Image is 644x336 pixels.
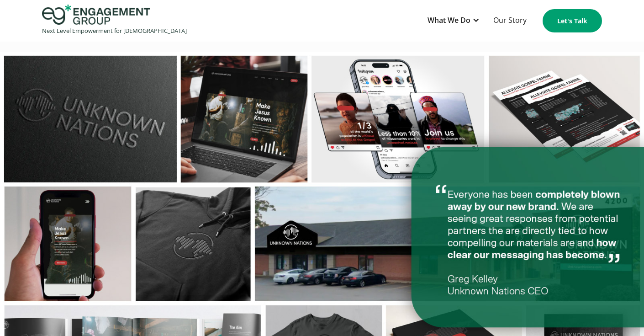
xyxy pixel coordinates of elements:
[543,9,602,32] a: Let's Talk
[42,5,150,25] img: Engagement Group Logo Icon
[428,14,470,27] div: What We Do
[196,75,248,85] span: Phone number
[423,10,484,32] div: What We Do
[196,37,242,47] span: Organization
[42,25,187,37] div: Next Level Empowerment for [DEMOGRAPHIC_DATA]
[489,10,531,32] a: Our Story
[42,5,187,37] a: home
